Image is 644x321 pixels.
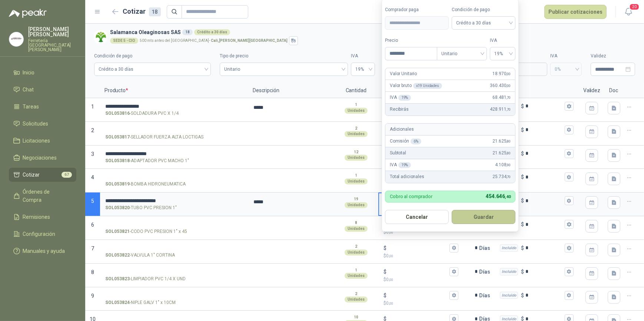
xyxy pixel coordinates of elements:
[110,28,632,36] h3: Salamanca Oleaginosas SAS
[398,95,411,101] div: 19 %
[23,247,65,255] span: Manuales y ayuda
[105,252,130,259] strong: SOL053822
[351,53,375,60] label: IVA
[452,210,515,224] button: Guardar
[521,244,524,252] p: $
[105,151,243,157] input: SOL053818-ADAPTADOR PVC MACHO 1"
[9,66,76,80] a: Inicio
[9,9,47,18] img: Logo peakr
[105,104,243,109] input: SOL053816-SOLDADURA PVC X 1/4
[182,29,193,35] div: 18
[211,39,288,43] strong: Cali , [PERSON_NAME][GEOGRAPHIC_DATA]
[521,197,524,205] p: $
[105,299,176,306] p: - NIPLE GALV 1" x 10CM
[23,154,57,162] span: Negociaciones
[9,244,76,258] a: Manuales y ayuda
[565,220,574,229] button: Incluido $
[23,171,40,179] span: Cotizar
[389,278,393,282] span: ,00
[378,83,464,98] p: Precio
[384,253,459,260] p: $
[140,39,288,43] p: 500 mts antes del [GEOGRAPHIC_DATA] -
[492,94,511,101] span: 68.481
[390,161,411,168] p: IVA
[91,151,94,157] span: 3
[386,230,393,235] span: 0
[521,150,524,158] p: $
[500,292,518,299] div: Incluido
[479,288,493,303] p: Días
[507,163,511,167] span: ,90
[390,150,406,157] p: Subtotal
[386,301,393,306] span: 0
[507,175,511,179] span: ,70
[390,194,432,199] p: Cobro al comprador
[105,181,186,188] p: - BOMBA HIDRONEUMATICA
[525,245,563,251] input: Incluido $
[507,107,511,111] span: ,70
[565,173,574,181] button: Incluido $
[449,244,458,253] button: $$0,00
[105,204,130,211] strong: SOL053820
[23,68,35,77] span: Inicio
[384,291,386,300] p: $
[105,204,177,211] p: - TUBO PVC PRESION 1"
[390,94,411,101] p: IVA
[507,72,511,76] span: ,00
[23,230,56,238] span: Configuración
[505,194,511,199] span: ,40
[345,178,368,184] div: Unidades
[492,138,511,145] span: 21.625
[355,64,371,75] span: 19%
[386,277,393,282] span: 0
[345,297,368,302] div: Unidades
[390,138,421,145] p: Comisión
[385,210,449,224] button: Cancelar
[521,126,524,134] p: $
[345,226,368,232] div: Unidades
[105,110,179,117] p: - SOLDADURA PVC X 1/4
[507,84,511,88] span: ,00
[492,150,511,157] span: 21.625
[605,83,623,98] p: Doc
[91,293,94,299] span: 9
[355,173,357,178] p: 1
[525,292,563,298] input: Incluido $
[521,102,524,110] p: $
[355,102,357,108] p: 1
[390,173,424,180] p: Total adicionales
[105,293,243,298] input: SOL053824-NIPLE GALV 1" x 10CM
[105,110,130,117] strong: SOL053816
[385,6,449,13] label: Comprador paga
[105,275,130,282] strong: SOL053823
[345,202,368,208] div: Unidades
[389,301,393,305] span: ,00
[500,268,518,275] div: Incluido
[525,269,563,274] input: Incluido $
[345,108,368,114] div: Unidades
[23,86,34,94] span: Chat
[449,267,458,276] button: $$0,00
[9,100,76,114] a: Tareas
[345,250,368,255] div: Unidades
[495,161,511,168] span: 4.108
[449,291,458,300] button: $$0,00
[525,127,563,133] input: Incluido $
[456,17,511,29] span: Crédito a 30 días
[386,253,393,258] span: 0
[194,29,230,35] div: Crédito a 30 días
[388,245,448,251] input: $$0,00
[91,127,94,133] span: 2
[355,291,357,297] p: 2
[105,181,130,188] strong: SOL053819
[23,103,39,111] span: Tareas
[521,173,524,181] p: $
[507,139,511,143] span: ,80
[398,162,411,168] div: 19 %
[565,149,574,158] button: Incluido $
[123,6,161,17] h2: Cotizar
[413,83,442,89] div: x 19 Unidades
[525,174,563,180] input: Incluido $
[9,210,76,224] a: Remisiones
[479,241,493,255] p: Días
